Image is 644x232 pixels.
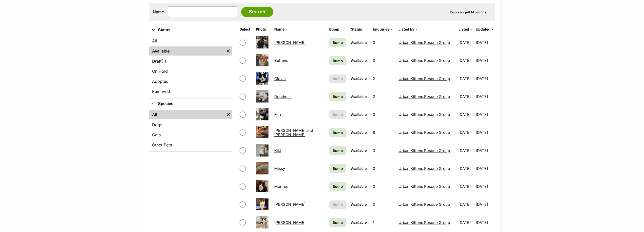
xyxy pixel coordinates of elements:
span: Available [351,148,367,152]
th: Bump [327,25,348,33]
button: Bump [329,200,346,209]
td: [DATE] [476,142,494,159]
span: (1) [161,58,166,64]
td: 0 [371,34,396,51]
div: Status [149,35,232,98]
a: Dogs [149,120,232,129]
span: Bump [333,220,343,225]
span: Bump [333,76,343,81]
th: Status [349,25,370,33]
a: Listed [459,27,472,31]
a: Bump [329,56,346,65]
td: [DATE] [456,124,475,141]
td: [DATE] [456,52,475,69]
span: Name [274,27,284,31]
span: Bump [333,130,343,135]
span: Bump [333,184,343,189]
td: [DATE] [456,214,475,231]
a: Enquiries [373,27,392,31]
td: 0 [371,106,396,123]
span: Available [351,202,367,207]
a: Removed [149,87,232,96]
a: Urban Kittens Rescue Group [399,40,450,45]
a: Draft [149,57,232,66]
td: 2 [371,70,396,87]
img: Monroe [256,180,268,192]
td: [DATE] [476,178,494,195]
td: [DATE] [476,70,494,87]
a: Kiki [274,148,281,153]
a: Monroe [274,184,288,189]
a: Missy [274,166,285,171]
a: Adopted [149,77,232,86]
a: [PERSON_NAME] [274,220,305,225]
a: Dutchess [274,94,292,99]
a: Bump [329,218,346,227]
td: 0 [371,178,396,195]
a: [PERSON_NAME] [274,40,305,45]
a: Urban Kittens Rescue Group [399,148,450,153]
a: Urban Kittens Rescue Group [399,112,450,117]
div: Species [149,109,232,151]
td: [DATE] [476,106,494,123]
a: On Hold [149,67,232,76]
td: [DATE] [476,124,494,141]
a: Urban Kittens Rescue Group [399,58,450,63]
a: All [149,110,224,119]
a: [PERSON_NAME] and [PERSON_NAME] [274,128,313,137]
td: [DATE] [456,34,475,51]
td: [DATE] [456,160,475,177]
a: Cats [149,130,232,139]
a: Name [274,27,287,31]
button: Bump [329,110,346,119]
span: Bump [333,166,343,171]
span: Bump [333,40,343,45]
a: Urban Kittens Rescue Group [399,166,450,171]
span: Bump [333,202,343,207]
a: Updated [476,27,493,31]
a: Urban Kittens Rescue Group [399,202,450,207]
a: Other Pets [149,140,232,149]
td: 8 [371,124,396,141]
a: Urban Kittens Rescue Group [399,76,450,81]
span: Displaying Listings [450,10,486,14]
a: Bump [329,146,346,155]
a: Buttons [274,58,288,63]
th: Select [238,25,253,33]
span: Available [351,94,367,99]
a: Urban Kittens Rescue Group [399,220,450,225]
a: Urban Kittens Rescue Group [399,94,450,99]
span: Listed by [399,27,414,31]
button: Species [149,100,232,107]
span: Available [351,220,367,224]
span: Bump [333,148,343,153]
td: 0 [371,52,396,69]
a: Bump [329,92,346,101]
td: [DATE] [476,34,494,51]
a: [PERSON_NAME] [274,202,305,207]
td: 0 [371,160,396,177]
td: [DATE] [476,214,494,231]
a: Fern [274,112,282,117]
span: Available [351,40,367,45]
a: Urban Kittens Rescue Group [399,184,450,189]
span: Available [351,76,367,81]
td: [DATE] [456,70,475,87]
td: [DATE] [456,88,475,105]
a: Available [149,46,224,56]
td: [DATE] [456,142,475,159]
td: [DATE] [456,196,475,213]
a: Remove filter [224,110,232,119]
td: [DATE] [476,52,494,69]
a: Bump [329,128,346,137]
strong: all 14 [466,10,474,14]
span: Bump [333,112,343,117]
button: Status [149,27,232,33]
td: [DATE] [476,196,494,213]
span: Listed [459,27,469,31]
a: Bump [329,38,346,47]
span: Available [351,112,367,117]
span: Available [351,184,367,189]
td: 0 [371,196,396,213]
span: Bump [333,94,343,99]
